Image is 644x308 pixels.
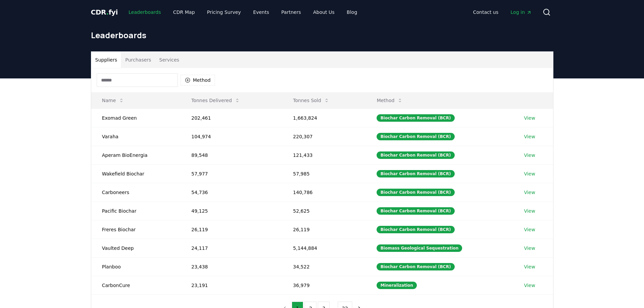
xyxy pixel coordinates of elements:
[168,6,200,18] a: CDR Map
[181,220,282,239] td: 26,119
[282,239,366,257] td: 5,144,884
[91,239,181,257] td: Vaulted Deep
[123,6,362,18] nav: Main
[524,263,535,270] a: View
[248,6,275,18] a: Events
[181,276,282,294] td: 23,191
[181,239,282,257] td: 24,117
[91,183,181,202] td: Carboneers
[181,75,215,86] button: Method
[377,207,454,215] div: Biochar Carbon Removal (BCR)
[91,127,181,146] td: Varaha
[377,226,454,233] div: Biochar Carbon Removal (BCR)
[377,151,454,159] div: Biochar Carbon Removal (BCR)
[524,208,535,214] a: View
[524,115,535,121] a: View
[282,127,366,146] td: 220,307
[201,6,246,18] a: Pricing Survey
[181,183,282,202] td: 54,736
[377,170,454,177] div: Biochar Carbon Removal (BCR)
[181,109,282,127] td: 202,461
[181,257,282,276] td: 23,438
[282,220,366,239] td: 26,119
[377,282,417,289] div: Mineralization
[282,257,366,276] td: 34,522
[377,133,454,140] div: Biochar Carbon Removal (BCR)
[186,94,245,107] button: Tonnes Delivered
[377,263,454,270] div: Biochar Carbon Removal (BCR)
[377,244,462,252] div: Biomass Geological Sequestration
[91,30,553,41] h1: Leaderboards
[181,127,282,146] td: 104,974
[308,6,340,18] a: About Us
[524,152,535,159] a: View
[282,164,366,183] td: 57,985
[282,109,366,127] td: 1,663,824
[524,245,535,252] a: View
[91,164,181,183] td: Wakefield Biochar
[181,164,282,183] td: 57,977
[282,146,366,164] td: 121,433
[276,6,306,18] a: Partners
[524,170,535,177] a: View
[468,6,504,18] a: Contact us
[155,52,183,68] button: Services
[91,202,181,220] td: Pacific Biochar
[524,189,535,196] a: View
[524,282,535,289] a: View
[91,146,181,164] td: Aperam BioEnergia
[288,94,335,107] button: Tonnes Sold
[91,220,181,239] td: Freres Biochar
[282,276,366,294] td: 36,979
[91,52,121,68] button: Suppliers
[106,8,109,16] span: .
[524,133,535,140] a: View
[377,114,454,122] div: Biochar Carbon Removal (BCR)
[468,6,537,18] nav: Main
[377,189,454,196] div: Biochar Carbon Removal (BCR)
[505,6,537,18] a: Log in
[510,9,531,16] span: Log in
[524,226,535,233] a: View
[91,8,118,16] span: CDR fyi
[97,94,129,107] button: Name
[123,6,166,18] a: Leaderboards
[91,257,181,276] td: Planboo
[282,202,366,220] td: 52,625
[181,202,282,220] td: 49,125
[181,146,282,164] td: 89,548
[91,276,181,294] td: CarbonCure
[91,109,181,127] td: Exomad Green
[91,7,118,17] a: CDR.fyi
[341,6,363,18] a: Blog
[371,94,408,107] button: Method
[121,52,155,68] button: Purchasers
[282,183,366,202] td: 140,786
